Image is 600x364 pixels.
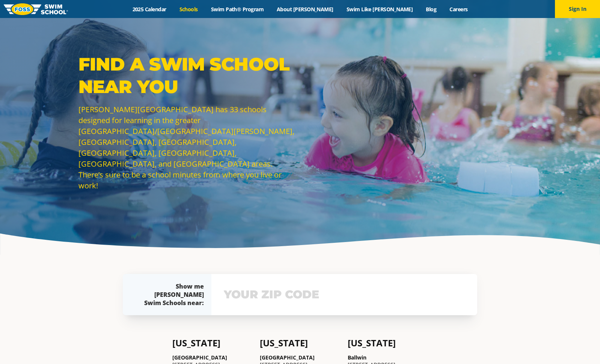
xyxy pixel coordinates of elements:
[78,53,296,98] p: Find a Swim School Near You
[126,6,173,13] a: 2025 Calendar
[419,6,443,13] a: Blog
[260,354,315,361] a: [GEOGRAPHIC_DATA]
[222,284,467,305] input: YOUR ZIP CODE
[260,338,340,348] h4: [US_STATE]
[348,338,428,348] h4: [US_STATE]
[78,104,296,191] p: [PERSON_NAME][GEOGRAPHIC_DATA] has 33 schools designed for learning in the greater [GEOGRAPHIC_DA...
[138,282,204,307] div: Show me [PERSON_NAME] Swim Schools near:
[204,6,270,13] a: Swim Path® Program
[172,338,252,348] h4: [US_STATE]
[270,6,340,13] a: About [PERSON_NAME]
[172,354,227,361] a: [GEOGRAPHIC_DATA]
[443,6,474,13] a: Careers
[348,354,366,361] a: Ballwin
[4,3,68,15] img: FOSS Swim School Logo
[340,6,419,13] a: Swim Like [PERSON_NAME]
[173,6,204,13] a: Schools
